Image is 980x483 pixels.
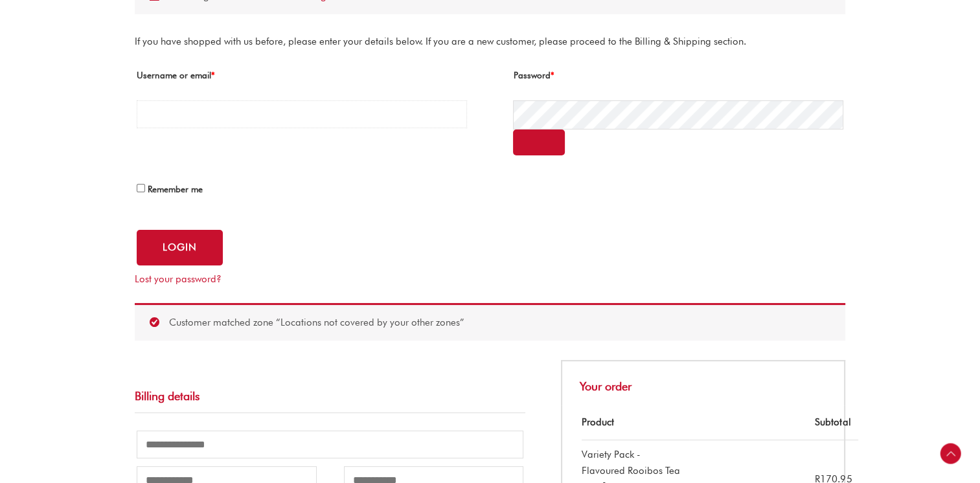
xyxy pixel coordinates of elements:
[582,405,689,440] th: Product
[148,184,203,194] span: Remember me
[513,67,843,84] label: Password
[137,230,223,265] button: Login
[135,376,525,413] h3: Billing details
[135,303,845,341] div: Customer matched zone “Locations not covered by your other zones”
[137,67,467,84] label: Username or email
[513,129,565,155] button: Show password
[135,34,845,50] p: If you have shopped with us before, please enter your details below. If you are a new customer, p...
[135,273,222,285] a: Lost your password?
[582,447,683,479] div: Variety Pack - Flavoured Rooibos Tea
[561,360,845,405] h3: Your order
[137,184,145,192] input: Remember me
[689,405,858,440] th: Subtotal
